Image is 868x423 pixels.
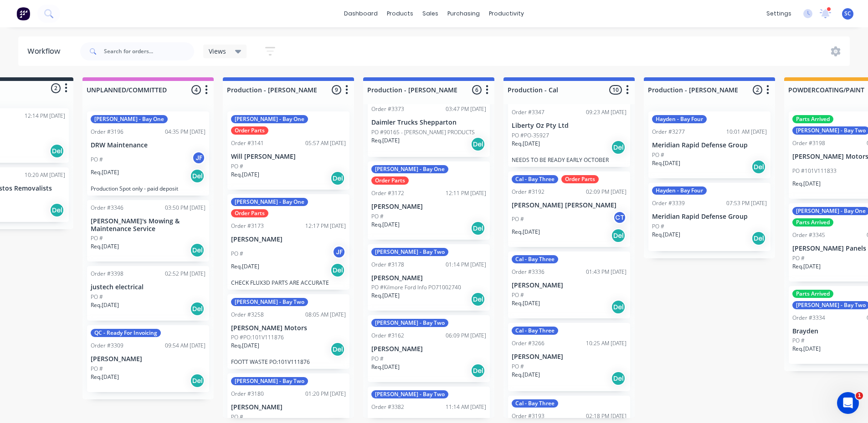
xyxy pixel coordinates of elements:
div: JF [332,245,346,259]
p: DRW Maintenance [91,141,205,149]
p: justech electrical [91,283,205,291]
div: 01:14 PM [DATE] [446,261,486,269]
div: 12:17 PM [DATE] [305,222,346,230]
div: Hayden - Bay FourOrder #333907:53 PM [DATE]Meridian Rapid Defense GroupPO #Req.[DATE]Del [648,183,770,251]
div: Order #3398 [91,270,123,278]
div: CT [613,211,627,224]
div: 07:53 PM [DATE] [726,199,767,207]
div: Order #334709:23 AM [DATE]Liberty Oz Pty LtdPO #PO-35927Req.[DATE]DelNEEDS TO BE READY EARLY OCTOBER [508,92,630,167]
div: Order #3334 [792,314,825,322]
div: [PERSON_NAME] - Bay Two [371,248,448,256]
div: 09:54 AM [DATE] [165,342,205,350]
div: [PERSON_NAME] - Bay OneOrder PartsOrder #317312:17 PM [DATE][PERSON_NAME]PO #JFReq.[DATE]DelCHECK... [227,194,349,290]
p: PO #PO-35927 [512,131,549,140]
p: PO # [792,254,805,262]
div: Order Parts [561,175,599,183]
div: [PERSON_NAME] - Bay One [91,115,168,123]
div: [PERSON_NAME] - Bay TwoOrder #316206:09 PM [DATE][PERSON_NAME]PO #Req.[DATE]Del [368,315,490,382]
p: Req. [DATE] [792,345,821,353]
div: 12:14 PM [DATE] [25,112,65,120]
p: Req. [DATE] [231,342,259,350]
div: 03:50 PM [DATE] [165,204,205,212]
div: Order #3178 [371,261,404,269]
p: [PERSON_NAME] [371,274,486,282]
div: Order #3172 [371,189,404,197]
div: [PERSON_NAME] - Bay Two [231,298,308,306]
div: Cal - Bay Three [512,327,558,335]
p: PO # [512,291,524,299]
span: Views [209,46,226,56]
div: Order #3346 [91,204,123,212]
div: Del [190,302,205,316]
p: [PERSON_NAME] Motors [231,324,346,332]
div: Parts Arrived [792,218,833,227]
div: 11:14 AM [DATE] [446,403,486,411]
p: Req. [DATE] [792,262,821,271]
div: 10:25 AM [DATE] [586,339,627,347]
div: [PERSON_NAME] - Bay Two [231,377,308,385]
div: 02:52 PM [DATE] [165,270,205,278]
div: Order #334603:50 PM [DATE][PERSON_NAME]'s Mowing & Maintenance ServicePO #Req.[DATE]Del [87,200,209,262]
p: [PERSON_NAME] [PERSON_NAME] [512,201,627,209]
div: Del [611,140,626,155]
div: [PERSON_NAME] - Bay One [371,165,448,173]
div: QC - Ready For Invoicing [91,329,161,337]
p: Req. [DATE] [371,292,400,300]
p: Req. [DATE] [512,371,540,379]
p: [PERSON_NAME]'s Mowing & Maintenance Service [91,217,205,233]
div: Hayden - Bay Four [652,186,707,195]
a: dashboard [339,7,382,20]
p: [PERSON_NAME] [231,236,346,243]
div: Hayden - Bay FourOrder #327710:01 AM [DATE]Meridian Rapid Defense GroupPO #Req.[DATE]Del [648,111,770,178]
p: PO #Kilmore Ford Info PO71002740 [371,283,461,292]
p: Req. [DATE] [91,168,119,176]
div: Order Parts [371,176,409,185]
div: Del [190,373,205,388]
div: [PERSON_NAME] - Bay OneOrder PartsOrder #317212:11 PM [DATE][PERSON_NAME]PO #Req.[DATE]Del [368,161,490,240]
div: purchasing [443,7,484,20]
div: Order #3141 [231,139,264,147]
p: Req. [DATE] [91,301,119,309]
div: productivity [484,7,529,20]
p: Req. [DATE] [231,171,259,179]
div: Cal - Bay ThreeOrder PartsOrder #319202:09 PM [DATE][PERSON_NAME] [PERSON_NAME]PO #CTReq.[DATE]Del [508,171,630,247]
div: Order #3198 [792,139,825,147]
div: Order #3339 [652,199,685,207]
div: Del [330,342,345,357]
p: Will [PERSON_NAME] [231,153,346,161]
div: 03:47 PM [DATE] [446,105,486,113]
p: PO # [231,162,243,171]
div: Del [471,363,485,378]
div: Del [471,292,485,307]
div: sales [418,7,443,20]
div: Order #3336 [512,268,544,276]
div: Del [471,221,485,236]
div: Order #3193 [512,412,544,420]
p: Req. [DATE] [91,242,119,251]
p: PO # [371,355,384,363]
div: Hayden - Bay Four [652,115,707,123]
div: Order #3258 [231,311,264,319]
div: 09:23 AM [DATE] [586,108,627,116]
div: Del [751,160,766,174]
div: 01:43 PM [DATE] [586,268,627,276]
p: Liberty Oz Pty Ltd [512,122,627,130]
div: Cal - Bay ThreeOrder #333601:43 PM [DATE][PERSON_NAME]PO #Req.[DATE]Del [508,252,630,318]
div: Order #3373 [371,105,404,113]
div: Order #3173 [231,222,264,230]
p: PO #PO:101V111876 [231,333,284,342]
p: PO #90165 - [PERSON_NAME] PRODUCTS [371,128,475,136]
p: Req. [DATE] [512,299,540,307]
div: Order #339802:52 PM [DATE]justech electricalPO #Req.[DATE]Del [87,266,209,321]
input: Search for orders... [104,42,194,60]
div: Del [330,171,345,186]
div: Del [190,243,205,257]
p: NEEDS TO BE READY EARLY OCTOBER [512,156,627,163]
p: Production Spot only - paid deposit [91,185,205,192]
div: Cal - Bay Three [512,399,558,408]
div: 10:20 AM [DATE] [25,171,65,179]
p: Req. [DATE] [512,140,540,148]
p: Req. [DATE] [652,159,680,167]
div: Workflow [27,46,65,57]
div: [PERSON_NAME] - Bay OneOrder PartsOrder #314105:57 AM [DATE]Will [PERSON_NAME]PO #Req.[DATE]Del [227,111,349,190]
